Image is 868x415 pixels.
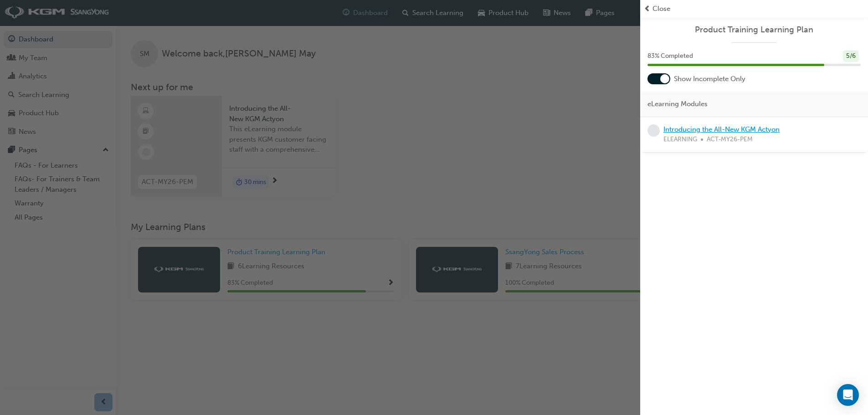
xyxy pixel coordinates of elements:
[707,134,753,145] span: ACT-MY26-PEM
[647,51,693,61] span: 83 % Completed
[837,384,859,406] div: Open Intercom Messenger
[663,134,697,145] span: ELEARNING
[674,74,745,84] span: Show Incomplete Only
[647,124,660,137] span: learningRecordVerb_NONE-icon
[644,4,651,14] span: prev-icon
[644,4,864,14] button: prev-iconClose
[843,50,859,62] div: 5 / 6
[647,99,708,109] span: eLearning Modules
[647,25,861,35] a: Product Training Learning Plan
[652,4,670,14] span: Close
[663,125,780,133] a: Introducing the All-New KGM Actyon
